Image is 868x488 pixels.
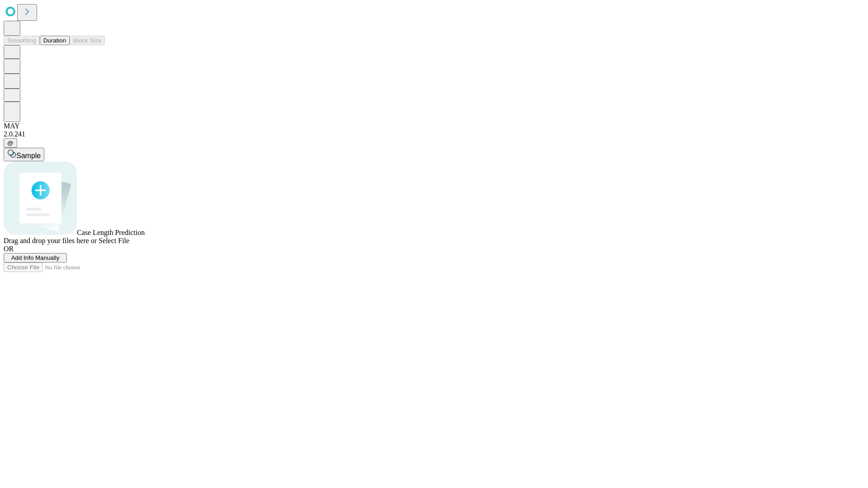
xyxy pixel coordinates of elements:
[4,138,17,148] button: @
[11,254,60,261] span: Add Info Manually
[4,237,97,244] span: Drag and drop your files here or
[16,152,41,160] span: Sample
[99,237,129,244] span: Select File
[70,36,105,45] button: Block Size
[4,130,864,138] div: 2.0.241
[4,245,14,253] span: OR
[40,36,70,45] button: Duration
[7,140,14,146] span: @
[77,229,145,236] span: Case Length Prediction
[4,122,864,130] div: MAY
[4,253,67,263] button: Add Info Manually
[4,148,44,161] button: Sample
[4,36,40,45] button: Smoothing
